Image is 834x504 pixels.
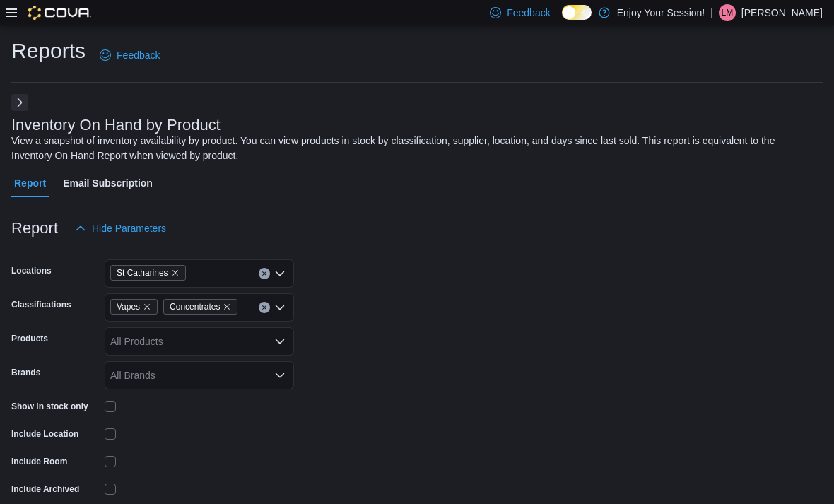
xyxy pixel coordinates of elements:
[719,4,736,21] div: Leia Mahoney
[14,169,46,197] span: Report
[259,302,270,313] button: Clear input
[94,41,165,69] a: Feedback
[507,6,550,20] span: Feedback
[11,37,86,65] h1: Reports
[710,4,713,21] p: |
[92,221,166,235] span: Hide Parameters
[11,220,58,237] h3: Report
[11,456,67,467] label: Include Room
[143,303,151,311] button: Remove Vapes from selection in this group
[11,299,71,310] label: Classifications
[11,265,52,276] label: Locations
[11,134,816,163] div: View a snapshot of inventory availability by product. You can view products in stock by classific...
[69,214,172,242] button: Hide Parameters
[171,269,180,277] button: Remove St Catharines from selection in this group
[170,300,220,314] span: Concentrates
[259,268,270,279] button: Clear input
[274,336,286,347] button: Open list of options
[11,401,88,412] label: Show in stock only
[274,370,286,381] button: Open list of options
[562,20,563,20] span: Dark Mode
[117,300,140,314] span: Vapes
[11,94,28,111] button: Next
[117,48,160,62] span: Feedback
[110,299,158,315] span: Vapes
[617,4,705,21] p: Enjoy Your Session!
[11,333,48,344] label: Products
[722,4,734,21] span: LM
[163,299,237,315] span: Concentrates
[110,265,186,281] span: St Catharines
[117,266,168,280] span: St Catharines
[63,169,153,197] span: Email Subscription
[11,117,221,134] h3: Inventory On Hand by Product
[11,428,78,440] label: Include Location
[274,302,286,313] button: Open list of options
[562,5,592,20] input: Dark Mode
[223,303,231,311] button: Remove Concentrates from selection in this group
[11,484,79,495] label: Include Archived
[28,6,91,20] img: Cova
[11,367,40,378] label: Brands
[274,268,286,279] button: Open list of options
[741,4,823,21] p: [PERSON_NAME]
